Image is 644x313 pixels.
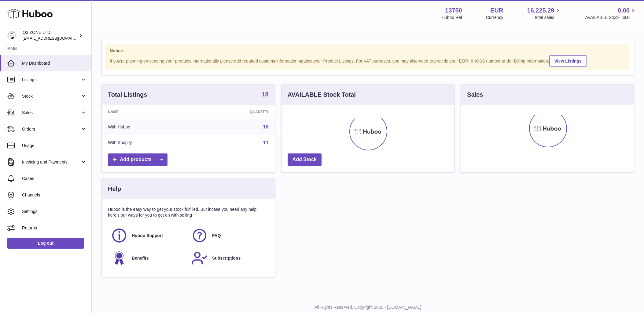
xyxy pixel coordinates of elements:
[22,126,80,132] span: Orders
[102,119,195,135] td: With Huboo
[490,6,503,15] strong: EUR
[467,91,483,99] h3: Sales
[195,105,275,119] th: Quantity
[263,124,269,129] a: 18
[262,91,268,99] a: 18
[618,6,630,15] span: 0.00
[108,91,147,99] h3: Total Listings
[22,176,87,182] span: Cases
[22,225,87,231] span: Returns
[212,233,221,239] span: FAQ
[534,15,561,20] span: Total sales
[111,250,185,266] a: Benefits
[23,30,78,41] div: O3 ZONE LTD
[442,15,462,20] div: Huboo Ref
[549,55,587,67] a: View Listings
[486,15,503,20] div: Currency
[22,60,87,66] span: My Dashboard
[191,250,266,266] a: Subscriptions
[97,304,639,310] p: All Rights Reserved. Copyright 2025 - [DOMAIN_NAME]
[191,227,266,244] a: FAQ
[102,135,195,151] td: With Shopify
[22,110,80,116] span: Sales
[22,93,80,99] span: Stock
[23,36,90,41] span: [EMAIL_ADDRESS][DOMAIN_NAME]
[263,140,269,145] a: 11
[22,77,80,83] span: Listings
[22,159,80,165] span: Invoicing and Payments
[7,31,17,40] img: hello@o3zoneltd.co.uk
[7,238,84,249] a: Log out
[22,192,87,198] span: Channels
[110,48,626,54] strong: Notice
[22,143,87,149] span: Usage
[262,91,268,97] strong: 18
[527,6,561,20] a: 16,225.29 Total sales
[212,255,241,261] span: Subscriptions
[110,54,626,67] div: If you're planning on sending your products internationally please add required customs informati...
[111,227,185,244] a: Huboo Support
[288,153,322,166] a: Add Stock
[132,233,163,239] span: Huboo Support
[108,207,269,218] p: Huboo is the easy way to get your stock fulfilled. But incase you need any help here's our ways f...
[445,6,462,15] strong: 13750
[585,6,637,20] a: 0.00 AVAILABLE Stock Total
[102,105,195,119] th: Name
[132,255,149,261] span: Benefits
[527,6,554,15] span: 16,225.29
[108,185,121,193] h3: Help
[22,209,87,214] span: Settings
[288,91,356,99] h3: AVAILABLE Stock Total
[108,153,167,166] a: Add products
[585,15,637,20] span: AVAILABLE Stock Total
